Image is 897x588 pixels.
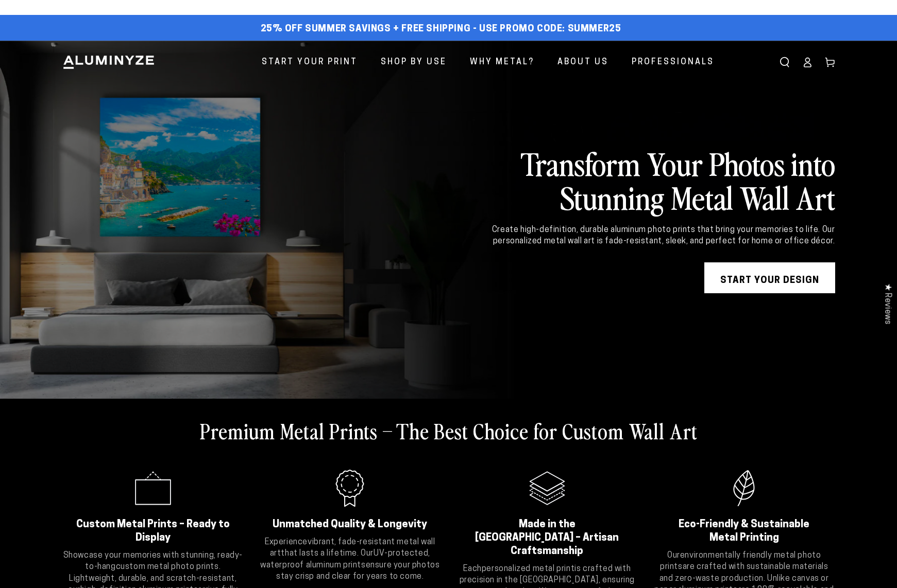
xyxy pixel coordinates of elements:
span: 25% off Summer Savings + Free Shipping - Use Promo Code: SUMMER25 [261,24,621,35]
h2: Custom Metal Prints – Ready to Display [75,518,231,545]
span: Start Your Print [262,55,358,70]
a: Professionals [624,49,722,76]
a: START YOUR DESIGN [704,262,835,293]
summary: Search our site [773,51,796,74]
strong: environmentally friendly metal photo prints [660,551,821,571]
span: Shop By Use [381,55,447,70]
h2: Transform Your Photos into Stunning Metal Wall Art [461,146,835,214]
h2: Eco-Friendly & Sustainable Metal Printing [666,518,822,545]
span: About Us [557,55,608,70]
h2: Unmatched Quality & Longevity [272,518,428,531]
a: Start Your Print [254,49,365,76]
img: Aluminyze [62,55,155,70]
div: Create high-definition, durable aluminum photo prints that bring your memories to life. Our perso... [461,224,835,247]
a: Shop By Use [373,49,454,76]
a: Why Metal? [462,49,542,76]
span: Why Metal? [470,55,534,70]
h2: Made in the [GEOGRAPHIC_DATA] – Artisan Craftsmanship [469,518,625,558]
strong: UV-protected, waterproof aluminum prints [260,549,430,569]
span: Professionals [632,55,714,70]
div: Click to open Judge.me floating reviews tab [877,275,897,332]
strong: vibrant, fade-resistant metal wall art [270,538,435,558]
a: About Us [550,49,616,76]
strong: custom metal photo prints [116,563,219,571]
p: Experience that lasts a lifetime. Our ensure your photos stay crisp and clear for years to come. [259,537,441,583]
h2: Premium Metal Prints – The Best Choice for Custom Wall Art [200,417,698,444]
strong: personalized metal print [482,565,574,573]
